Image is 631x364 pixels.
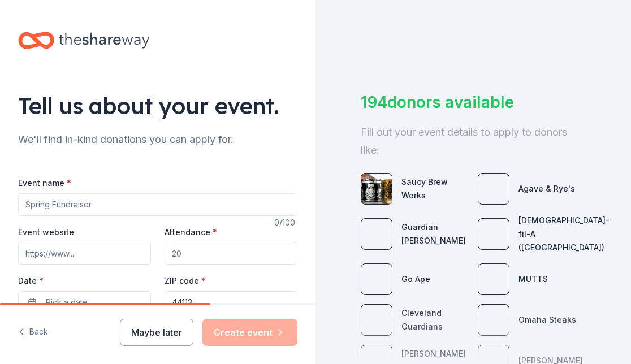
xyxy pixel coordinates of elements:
img: photo for Chick-fil-A (Strongsville) [478,219,509,249]
button: Pick a date [18,291,151,314]
label: Event website [18,227,74,238]
button: Back [18,320,48,344]
div: We'll find in-kind donations you can apply for. [18,131,297,149]
input: 20 [165,242,297,265]
button: Maybe later [120,319,193,346]
div: Guardian [PERSON_NAME] [401,220,469,248]
img: photo for Agave & Rye's [478,174,509,204]
span: Pick a date [46,296,88,309]
div: Fill out your event details to apply to donors like: [361,123,586,159]
div: Agave & Rye's [518,182,575,196]
img: photo for Guardian Angel Device [361,219,392,249]
div: Saucy Brew Works [401,175,469,202]
input: https://www... [18,242,151,265]
div: MUTTS [518,272,548,286]
label: Date [18,275,151,287]
input: Spring Fundraiser [18,193,297,216]
label: Event name [18,177,71,189]
img: photo for Go Ape [361,264,392,294]
img: photo for Saucy Brew Works [361,174,392,204]
img: photo for MUTTS [478,264,509,294]
label: ZIP code [165,275,206,287]
div: [DEMOGRAPHIC_DATA]-fil-A ([GEOGRAPHIC_DATA]) [518,214,610,254]
input: 12345 (U.S. only) [165,291,297,314]
div: Tell us about your event. [18,90,297,122]
label: Attendance [165,227,217,238]
div: Go Ape [401,272,430,286]
div: 0 /100 [274,216,297,229]
div: 194 donors available [361,90,586,114]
